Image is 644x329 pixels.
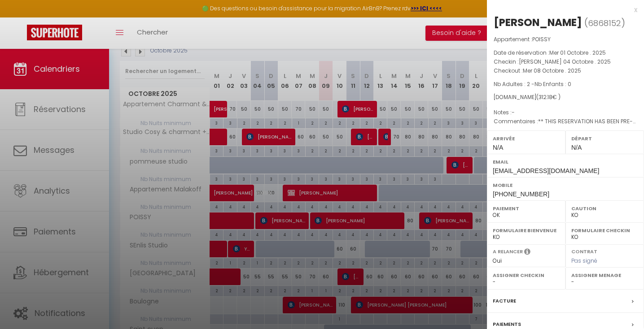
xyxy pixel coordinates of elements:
[493,296,516,306] label: Facture
[549,49,606,56] span: Mer 01 Octobre . 2025
[494,117,637,126] p: Commentaires :
[494,66,637,75] p: Checkout :
[493,167,599,174] span: [EMAIL_ADDRESS][DOMAIN_NAME]
[494,15,582,30] div: [PERSON_NAME]
[588,17,621,29] span: 6868152
[571,271,638,280] label: Assigner Menage
[523,67,581,74] span: Mer 08 Octobre . 2025
[493,181,638,190] label: Mobile
[493,271,560,280] label: Assigner Checkin
[493,144,503,151] span: N/A
[494,48,637,57] p: Date de réservation :
[493,134,560,143] label: Arrivée
[494,80,571,88] span: Nb Adultes : 2 -
[571,257,597,264] span: Pas signé
[487,4,637,15] div: x
[571,204,638,213] label: Caution
[512,108,515,116] span: -
[571,144,582,151] span: N/A
[493,226,560,235] label: Formulaire Bienvenue
[494,93,637,102] div: [DOMAIN_NAME]
[524,248,530,258] i: Sélectionner OUI si vous souhaiter envoyer les séquences de messages post-checkout
[494,108,637,117] p: Notes :
[532,35,551,43] span: POISSY
[493,204,560,213] label: Paiement
[534,80,571,88] span: Nb Enfants : 0
[584,17,625,29] span: ( )
[494,57,637,66] p: Checkin :
[571,226,638,235] label: Formulaire Checkin
[571,248,597,254] label: Contrat
[519,58,611,65] span: [PERSON_NAME] 04 Octobre . 2025
[494,35,637,44] p: Appartement :
[493,320,521,329] label: Paiements
[539,93,552,101] span: 312.18
[493,157,638,166] label: Email
[493,248,523,255] label: A relancer
[536,93,561,101] span: ( € )
[571,134,638,143] label: Départ
[493,190,549,198] span: [PHONE_NUMBER]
